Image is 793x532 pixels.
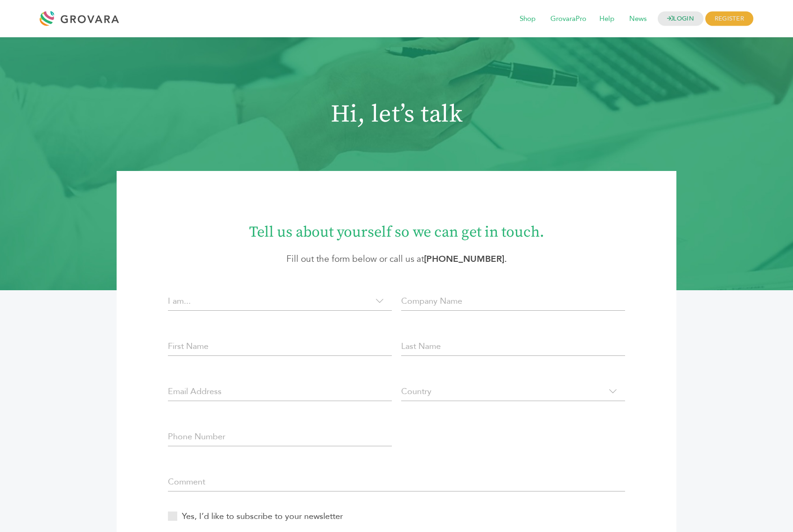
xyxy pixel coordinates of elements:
label: Comment [168,476,205,488]
a: Help [593,14,621,24]
span: Shop [513,10,542,28]
a: LOGIN [658,12,703,26]
label: Email Address [168,385,222,398]
span: News [623,10,653,28]
h1: Hi, let’s talk [75,100,718,129]
label: Phone Number [168,430,225,443]
label: Last Name [401,340,441,353]
label: First Name [168,340,209,353]
a: [PHONE_NUMBER] [424,253,504,265]
label: Yes, I’d like to subscribe to your newsletter [168,510,343,523]
strong: . [424,253,507,265]
span: GrovaraPro [544,10,593,28]
h1: Tell us about yourself so we can get in touch. [145,216,648,243]
label: Company Name [401,295,462,307]
a: GrovaraPro [544,14,593,24]
a: News [623,14,653,24]
span: Help [593,10,621,28]
p: Fill out the form below or call us at [145,252,648,266]
a: Shop [513,14,542,24]
span: REGISTER [705,12,753,26]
